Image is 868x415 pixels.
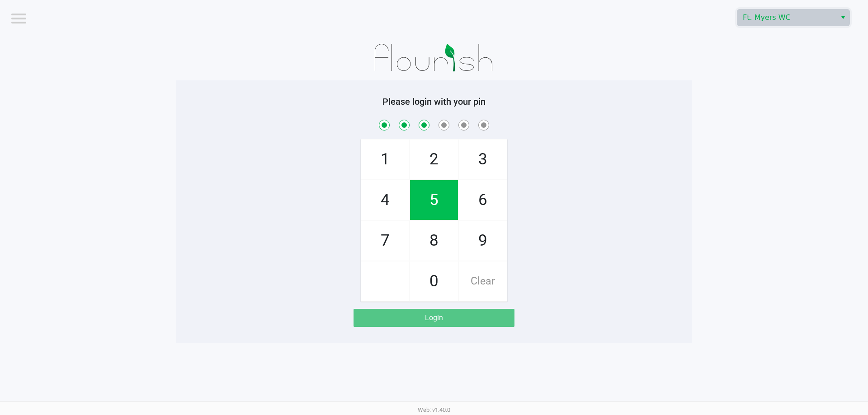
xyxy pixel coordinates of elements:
[361,180,409,220] span: 4
[361,140,409,179] span: 1
[459,180,507,220] span: 6
[410,180,458,220] span: 5
[410,221,458,261] span: 8
[183,96,685,107] h5: Please login with your pin
[361,221,409,261] span: 7
[410,261,458,301] span: 0
[418,406,450,413] span: Web: v1.40.0
[743,12,831,23] span: Ft. Myers WC
[836,9,849,26] button: Select
[410,140,458,179] span: 2
[459,140,507,179] span: 3
[459,221,507,261] span: 9
[459,261,507,301] span: Clear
